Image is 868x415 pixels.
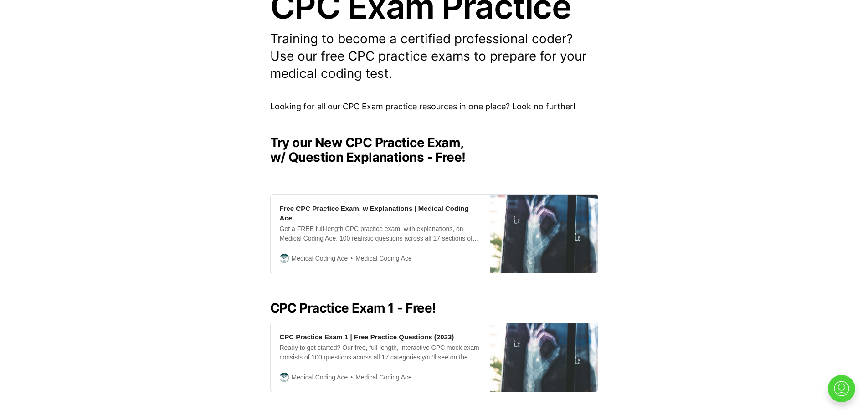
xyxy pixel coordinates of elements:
[280,204,481,223] div: Free CPC Practice Exam, w Explanations | Medical Coding Ace
[270,323,598,392] a: CPC Practice Exam 1 | Free Practice Questions (2023)Ready to get started? Our free, full-length, ...
[270,31,598,82] p: Training to become a certified professional coder? Use our free CPC practice exams to prepare for...
[280,343,481,362] div: Ready to get started? Our free, full-length, interactive CPC mock exam consists of 100 questions ...
[348,253,412,264] span: Medical Coding Ace
[348,372,412,383] span: Medical Coding Ace
[270,135,598,164] h2: Try our New CPC Practice Exam, w/ Question Explanations - Free!
[270,301,598,315] h2: CPC Practice Exam 1 - Free!
[280,224,481,243] div: Get a FREE full-length CPC practice exam, with explanations, on Medical Coding Ace. 100 realistic...
[270,100,598,113] p: Looking for all our CPC Exam practice resources in one place? Look no further!
[270,194,598,273] a: Free CPC Practice Exam, w Explanations | Medical Coding AceGet a FREE full-length CPC practice ex...
[292,372,348,382] span: Medical Coding Ace
[280,332,454,342] div: CPC Practice Exam 1 | Free Practice Questions (2023)
[292,253,348,263] span: Medical Coding Ace
[820,370,868,415] iframe: portal-trigger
